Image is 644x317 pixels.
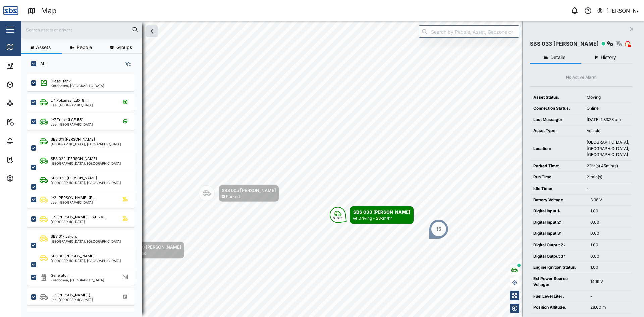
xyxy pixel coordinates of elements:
div: SBS 36 [PERSON_NAME] [51,253,95,259]
div: Generator [51,273,68,278]
div: Run Time: [533,174,580,180]
div: Parked Time: [533,163,580,169]
div: SBS 010 [PERSON_NAME] [128,244,181,250]
div: Fuel Level Liter: [533,293,584,300]
div: SBS 022 [PERSON_NAME] [51,156,97,162]
div: Dashboard [17,62,48,69]
div: Tasks [17,156,36,163]
div: Map [41,5,57,17]
label: ALL [36,61,48,66]
div: 28.00 m [590,304,629,311]
div: SBS 005 [PERSON_NAME] [222,187,276,194]
input: Search by People, Asset, Geozone or Place [419,25,519,38]
div: Assets [17,81,38,88]
div: Location: [533,146,580,152]
div: Digital Output 3: [533,253,584,260]
div: Idle Time: [533,186,580,192]
div: Digital Input 1: [533,208,584,214]
div: grid [27,72,142,312]
div: Reports [17,118,40,126]
div: L-7 Truck (LCE 551) [51,117,85,123]
div: Engine Ignition Status: [533,264,584,271]
div: Lae, [GEOGRAPHIC_DATA] [51,201,95,204]
div: L-1 Pokanas (LBX 8... [51,98,87,103]
span: Groups [116,45,132,50]
canvas: Map [21,21,644,317]
div: 0.00 [590,230,629,237]
span: Assets [36,45,51,50]
div: Digital Input 3: [533,230,584,237]
div: 1.00 [590,264,629,271]
div: [GEOGRAPHIC_DATA], [GEOGRAPHIC_DATA], [GEOGRAPHIC_DATA] [587,139,629,158]
div: Online [587,105,629,112]
div: SBS 011 [PERSON_NAME] [51,137,95,142]
div: Lae, [GEOGRAPHIC_DATA] [51,123,93,126]
div: Map marker [330,206,414,224]
div: L-2 [PERSON_NAME] (F... [51,195,95,201]
div: - [590,293,629,300]
div: [DATE] 1:33:23 pm [587,117,629,123]
div: L-5 [PERSON_NAME] - IAE 24... [51,214,106,220]
div: Diesel Tank [51,78,71,84]
div: 3.98 V [590,197,629,203]
div: SBS 033 [PERSON_NAME] [353,209,410,215]
div: Map marker [105,242,184,259]
div: Ext Power Source Voltage: [533,276,584,288]
div: - [587,186,629,192]
div: Sites [17,100,34,107]
div: [GEOGRAPHIC_DATA], [GEOGRAPHIC_DATA] [51,142,121,146]
div: Digital Input 2: [533,219,584,226]
div: SE 128° [333,217,343,219]
div: [GEOGRAPHIC_DATA], [GEOGRAPHIC_DATA] [51,259,121,262]
div: Last Message: [533,117,580,123]
div: Asset Status: [533,94,580,101]
div: 1.00 [590,208,629,214]
div: [GEOGRAPHIC_DATA], [GEOGRAPHIC_DATA] [51,240,121,243]
div: Driving - 23km/hr [358,215,392,222]
span: People [77,45,92,50]
div: 14.19 V [590,279,629,285]
div: 0.00 [590,253,629,260]
div: Map marker [199,185,279,202]
div: Battery Voltage: [533,197,584,203]
span: Details [550,55,565,60]
div: Connection Status: [533,105,580,112]
div: Lae, [GEOGRAPHIC_DATA] [51,103,93,107]
div: Moving [587,94,629,101]
div: Asset Type: [533,128,580,134]
div: 0.00 [590,219,629,226]
div: No Active Alarm [566,74,597,81]
div: Parked [226,194,240,200]
div: Settings [17,175,41,182]
div: Alarms [17,137,38,145]
div: Lae, [GEOGRAPHIC_DATA] [51,298,93,301]
div: [PERSON_NAME] [606,7,639,15]
div: 1.00 [590,242,629,248]
div: Digital Output 2: [533,242,584,248]
button: [PERSON_NAME] [597,6,639,15]
div: 22hr(s) 45min(s) [587,163,629,169]
div: SBS 033 [PERSON_NAME] [530,40,599,48]
div: Korobosea, [GEOGRAPHIC_DATA] [51,278,104,282]
div: Korobosea, [GEOGRAPHIC_DATA] [51,84,104,87]
div: Map [17,43,33,51]
input: Search assets or drivers [25,24,138,35]
div: L-3 [PERSON_NAME] (... [51,292,93,298]
div: [GEOGRAPHIC_DATA], [GEOGRAPHIC_DATA] [51,162,121,165]
div: Map marker [429,219,449,239]
div: SBS 033 [PERSON_NAME] [51,175,97,181]
div: [GEOGRAPHIC_DATA] [51,220,106,223]
div: 21min(s) [587,174,629,180]
div: [GEOGRAPHIC_DATA], [GEOGRAPHIC_DATA] [51,181,121,184]
img: Main Logo [3,3,18,18]
div: SBS 017 Lakoro [51,234,77,240]
div: Position Altitude: [533,304,584,311]
div: Vehicle [587,128,629,134]
span: History [601,55,616,60]
div: 15 [436,225,441,233]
